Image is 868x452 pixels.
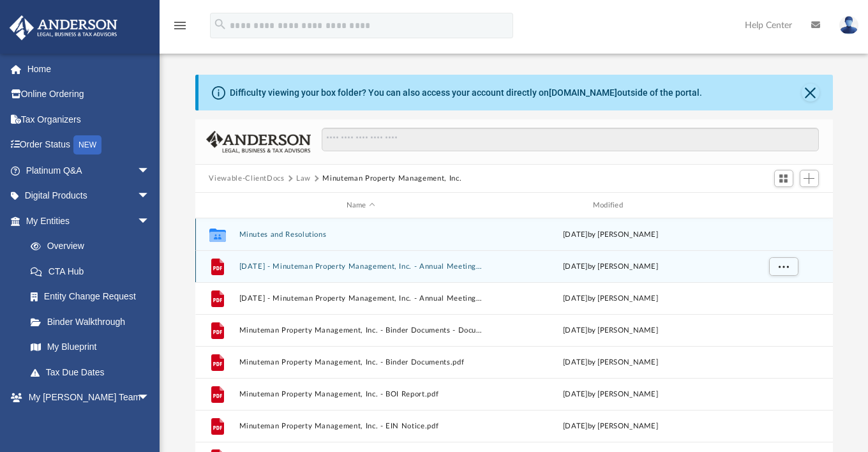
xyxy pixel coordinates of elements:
[9,132,169,158] a: Order StatusNEW
[800,170,819,188] button: Add
[322,173,461,185] button: Minuteman Property Management, Inc.
[296,173,311,185] button: Law
[839,16,858,34] img: User Pic
[322,128,818,152] input: Search files and folders
[488,261,732,273] div: [DATE] by [PERSON_NAME]
[9,208,169,234] a: My Entitiesarrow_drop_down
[9,385,163,411] a: My [PERSON_NAME] Teamarrow_drop_down
[488,421,732,432] div: [DATE] by [PERSON_NAME]
[802,84,819,102] button: Close
[9,158,169,183] a: Platinum Q&Aarrow_drop_down
[239,326,483,335] button: Minuteman Property Management, Inc. - Binder Documents - DocuSigned.pdf
[9,56,169,82] a: Home
[18,309,169,335] a: Binder Walkthrough
[137,183,163,209] span: arrow_drop_down
[172,18,188,33] i: menu
[137,208,163,234] span: arrow_drop_down
[488,325,732,336] div: [DATE] by [PERSON_NAME]
[488,200,732,211] div: Modified
[9,183,169,209] a: Digital Productsarrow_drop_down
[239,422,483,430] button: Minuteman Property Management, Inc. - EIN Notice.pdf
[18,335,163,360] a: My Blueprint
[239,294,483,303] button: [DATE] - Minuteman Property Management, Inc. - Annual Meeting PDF.pdf
[239,230,483,239] button: Minutes and Resolutions
[137,385,163,411] span: arrow_drop_down
[137,158,163,184] span: arrow_drop_down
[200,200,232,211] div: id
[209,173,284,185] button: Viewable-ClientDocs
[18,359,169,385] a: Tax Due Dates
[73,135,101,154] div: NEW
[488,229,732,241] div: [DATE] by [PERSON_NAME]
[18,259,169,284] a: CTA Hub
[238,200,483,211] div: Name
[738,200,827,211] div: id
[18,234,169,259] a: Overview
[239,262,483,271] button: [DATE] - Minuteman Property Management, Inc. - Annual Meeting PDF - DocuSigned.pdf
[6,15,121,40] img: Anderson Advisors Platinum Portal
[549,87,617,98] a: [DOMAIN_NAME]
[9,107,169,132] a: Tax Organizers
[172,24,188,33] a: menu
[488,357,732,368] div: [DATE] by [PERSON_NAME]
[768,257,798,276] button: More options
[239,358,483,366] button: Minuteman Property Management, Inc. - Binder Documents.pdf
[488,293,732,305] div: [DATE] by [PERSON_NAME]
[18,284,169,310] a: Entity Change Request
[213,17,227,31] i: search
[230,86,702,100] div: Difficulty viewing your box folder? You can also access your account directly on outside of the p...
[239,390,483,398] button: Minuteman Property Management, Inc. - BOI Report.pdf
[488,389,732,400] div: [DATE] by [PERSON_NAME]
[774,170,793,188] button: Switch to Grid View
[9,82,169,107] a: Online Ordering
